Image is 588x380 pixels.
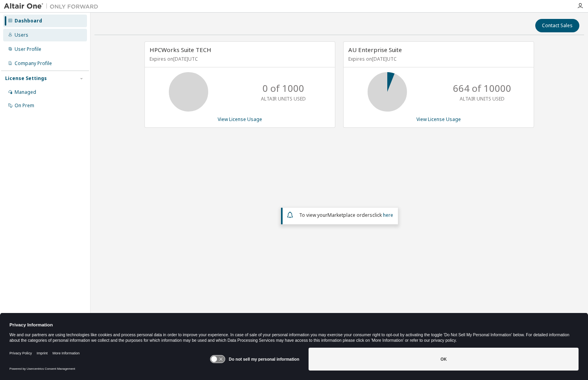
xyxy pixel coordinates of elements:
[348,56,527,62] p: Expires on [DATE] UTC
[15,102,34,109] div: On Prem
[15,18,42,24] div: Dashboard
[15,46,41,52] div: User Profile
[218,116,262,123] a: View License Usage
[460,95,505,102] p: ALTAIR UNITS USED
[150,46,211,54] span: HPCWorks Suite TECH
[4,2,102,10] img: Altair One
[5,75,47,82] div: License Settings
[535,19,579,32] button: Contact Sales
[327,212,372,218] em: Marketplace orders
[261,95,306,102] p: ALTAIR UNITS USED
[15,60,52,67] div: Company Profile
[15,89,36,95] div: Managed
[299,212,393,218] span: To view your click
[416,116,461,123] a: View License Usage
[348,46,402,54] span: AU Enterprise Suite
[150,56,328,62] p: Expires on [DATE] UTC
[263,82,304,95] p: 0 of 1000
[453,82,511,95] p: 664 of 10000
[383,212,393,218] a: here
[15,32,28,38] div: Users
